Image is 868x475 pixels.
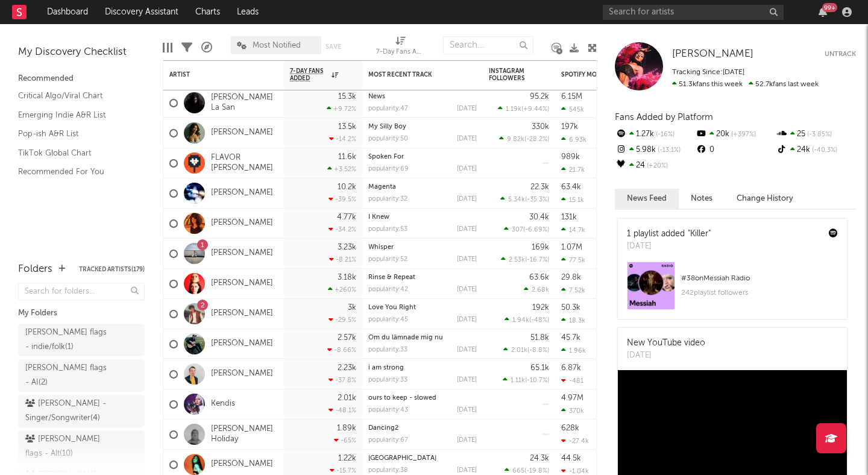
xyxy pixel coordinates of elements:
div: Instagram Followers [489,68,531,82]
div: popularity: 38 [368,467,408,474]
a: Recommended For You [18,165,133,178]
span: 51.3k fans this week [672,81,743,88]
div: 192k [532,304,549,312]
div: 545k [561,105,584,113]
div: My Silly Boy [368,124,477,130]
button: 99+ [819,7,827,17]
a: [PERSON_NAME] [211,339,273,349]
button: Notes [679,189,725,209]
div: 7.52k [561,286,585,294]
div: [DATE] [457,226,477,233]
div: Verona [368,455,477,462]
div: # 38 on Messiah Radio [681,271,838,286]
div: 1.07M [561,244,582,251]
span: Tracking Since: [DATE] [672,69,744,76]
div: 13.5k [338,123,356,131]
a: [PERSON_NAME] flags - Alt(10) [18,430,145,463]
div: +260 % [328,286,356,294]
div: [PERSON_NAME] flags - AI ( 2 ) [25,361,110,390]
div: 21.7k [561,166,585,174]
div: -8.21 % [329,256,356,263]
div: i am strong [368,365,477,371]
span: +397 % [729,131,756,138]
input: Search... [443,36,533,54]
div: 989k [561,153,580,161]
a: #38onMessiah Radio242playlist followers [618,262,847,319]
div: [DATE] [457,256,477,263]
div: -39.5 % [329,195,356,203]
div: News [368,93,477,100]
div: 6.87k [561,364,581,372]
span: -28.2 % [526,136,547,143]
a: Rinse & Repeat [368,274,415,281]
div: 10.2k [338,183,356,191]
div: popularity: 33 [368,377,407,383]
div: [PERSON_NAME] flags - Alt ( 10 ) [25,432,110,461]
div: Edit Columns [163,30,172,65]
a: Om du lämnade mig nu [368,335,443,341]
div: -481 [561,377,583,385]
div: Rinse & Repeat [368,274,477,281]
div: Whisper [368,244,477,251]
button: Untrack [825,48,856,60]
a: i am strong [368,365,404,371]
div: 4.77k [337,213,356,221]
div: 330k [532,123,549,131]
a: I Knew [368,214,389,221]
div: 6.15M [561,93,582,101]
div: 131k [561,213,577,221]
div: 18.3k [561,316,585,324]
span: 9.82k [507,136,524,143]
a: Love You Right [368,304,416,311]
div: Filters [181,30,192,65]
div: -29.5 % [329,316,356,324]
div: [DATE] [457,105,477,112]
div: 370k [561,407,584,415]
a: Emerging Indie A&R List [18,109,133,122]
span: +20 % [645,163,668,169]
span: 7-Day Fans Added [290,68,329,82]
div: -27.4k [561,437,589,445]
div: popularity: 67 [368,437,408,444]
a: [PERSON_NAME] [211,459,273,470]
div: 44.5k [561,455,581,462]
div: [DATE] [457,437,477,444]
span: -13.1 % [656,147,681,154]
div: 95.2k [530,93,549,101]
div: [DATE] [457,316,477,323]
span: 2.68k [532,287,549,294]
a: Whisper [368,244,394,251]
div: 24.3k [530,455,549,462]
div: -37.8 % [329,376,356,384]
span: 1.19k [506,106,521,113]
a: "Killer" [688,230,711,238]
div: popularity: 45 [368,316,408,323]
div: Spoken For [368,154,477,160]
div: [DATE] [457,467,477,474]
a: [PERSON_NAME] [211,128,273,138]
div: popularity: 69 [368,166,409,172]
div: ( ) [499,135,549,143]
div: -34.2 % [329,225,356,233]
div: 5.98k [615,142,695,158]
a: [PERSON_NAME] [211,309,273,319]
div: ( ) [501,256,549,263]
div: 169k [532,244,549,251]
div: 11.6k [338,153,356,161]
span: -16 % [654,131,675,138]
span: 2.53k [509,257,525,263]
div: 20k [695,127,775,142]
div: 45.7k [561,334,580,342]
span: -3.85 % [805,131,832,138]
div: 77.5k [561,256,585,264]
div: 15.3k [338,93,356,101]
div: 24k [776,142,856,158]
div: [DATE] [457,377,477,383]
a: My Silly Boy [368,124,406,130]
div: Folders [18,262,52,277]
div: 24 [615,158,695,174]
div: 99 + [822,3,837,12]
div: popularity: 42 [368,286,408,293]
div: 29.8k [561,274,581,282]
div: 6.93k [561,136,587,143]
